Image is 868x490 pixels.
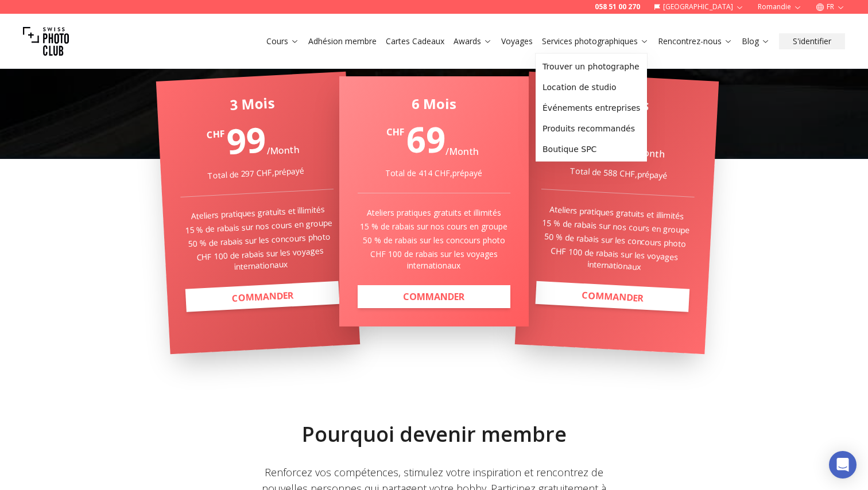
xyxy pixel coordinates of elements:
[358,168,511,179] div: Total de 414 CHF , prépayé
[449,33,497,49] button: Awards
[779,33,845,49] button: S'identifier
[829,451,857,479] div: Open Intercom Messenger
[538,56,645,77] a: Trouver un photographe
[538,118,645,139] a: Produits recommandés
[538,139,645,160] a: Boutique SPC
[542,164,696,183] div: Total de 588 CHF , prépayé
[182,217,335,236] p: 15 % de rabais sur nos cours en groupe
[454,36,492,47] a: Awards
[537,33,653,49] button: Services photographiques
[226,115,267,164] span: 99
[183,231,336,250] p: 50 % de rabais sur les concours photo
[582,289,644,305] b: COMMANDER
[537,244,691,275] p: CHF 100 de rabais sur les voyages internationaux
[538,231,692,250] p: 50 % de rabais sur les concours photo
[501,36,533,47] a: Voyages
[149,423,719,446] h2: Pourquoi devenir membre
[538,98,645,118] a: Événements entreprises
[658,36,733,47] a: Rencontrez-nous
[406,116,445,163] span: 69
[179,164,332,183] div: Total de 297 CHF , prépayé
[536,281,689,312] a: COMMANDER
[595,2,640,11] a: 058 51 00 270
[308,36,377,47] a: Adhésion membre
[538,77,645,98] a: Location de studio
[381,33,449,49] button: Cartes Cadeaux
[737,33,774,49] button: Blog
[631,146,665,160] span: / Month
[185,281,339,312] a: COMMANDER
[304,33,381,49] button: Adhésion membre
[653,33,737,49] button: Rencontrez-nous
[497,33,537,49] button: Voyages
[542,36,649,47] a: Services photographiques
[175,91,329,117] div: 3 Mois
[266,143,300,157] span: / Month
[23,18,69,64] img: Swiss photo club
[540,203,693,223] p: Ateliers pratiques gratuits et illimités
[231,289,293,305] b: COMMANDER
[358,285,511,308] a: COMMANDER
[266,36,299,47] a: Cours
[262,33,304,49] button: Cours
[386,125,404,139] span: CHF
[358,207,511,219] p: Ateliers pratiques gratuits et illimités
[403,290,464,303] b: COMMANDER
[358,248,511,271] p: CHF 100 de rabais sur les voyages internationaux
[386,36,444,47] a: Cartes Cadeaux
[358,95,511,113] div: 6 Mois
[181,203,335,223] p: Ateliers pratiques gratuits et illimités
[358,221,511,232] p: 15 % de rabais sur nos cours en groupe
[206,127,224,142] span: CHF
[183,244,337,275] p: CHF 100 de rabais sur les voyages internationaux
[540,217,693,236] p: 15 % de rabais sur nos cours en groupe
[445,145,479,158] span: / Month
[358,235,511,246] p: 50 % de rabais sur les concours photo
[742,36,770,47] a: Blog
